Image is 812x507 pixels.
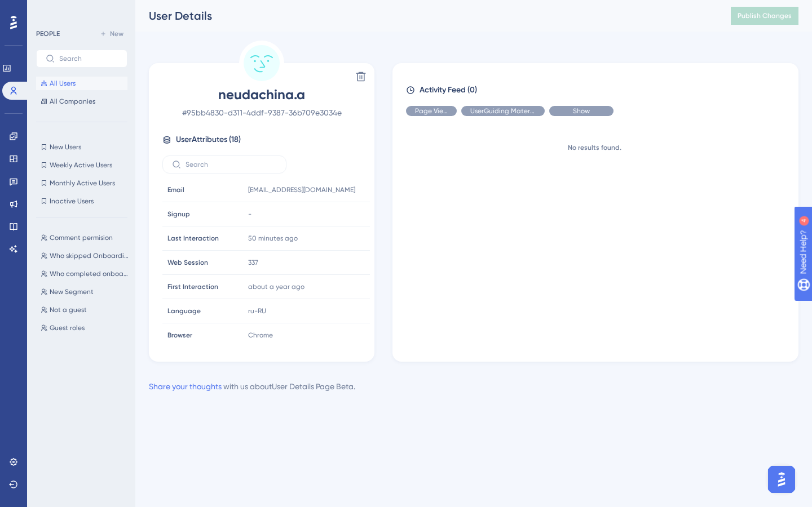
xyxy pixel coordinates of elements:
button: Monthly Active Users [36,176,127,190]
button: New Users [36,140,127,154]
span: Browser [167,331,192,340]
span: Activity Feed (0) [420,83,477,97]
span: Who skipped Onboarding 0, 1 [50,251,130,260]
span: Monthly Active Users [50,179,115,188]
span: All Companies [50,97,95,106]
span: [EMAIL_ADDRESS][DOMAIN_NAME] [248,185,355,194]
a: Share your thoughts [149,382,222,391]
div: No results found. [406,143,783,152]
span: New Users [50,143,81,152]
button: Inactive Users [36,194,127,208]
input: Search [186,161,277,168]
span: Inactive Users [50,197,94,206]
button: Who completed onboarding guide 0 [36,267,134,281]
button: New Segment [36,285,134,299]
button: Guest roles [36,321,134,335]
input: Search [59,55,118,63]
button: Who skipped Onboarding 0, 1 [36,249,134,263]
span: Last Interaction [167,234,219,243]
span: Who completed onboarding guide 0 [50,269,130,278]
span: ru-RU [248,306,266,315]
span: Weekly Active Users [50,161,112,170]
span: Not a guest [50,305,87,314]
span: Email [167,185,184,194]
span: Guest roles [50,323,85,332]
span: Language [167,306,201,315]
button: New [96,27,127,41]
span: All Users [50,79,76,88]
span: # 95bb4830-d311-4ddf-9387-36b709e3034e [162,106,361,119]
div: User Details [149,8,703,24]
span: Web Session [167,258,208,267]
span: 337 [248,258,258,267]
button: Publish Changes [731,7,798,25]
div: 4 [78,6,82,15]
span: New [110,29,123,38]
button: All Users [36,77,127,90]
span: First Interaction [167,282,218,291]
span: Chrome [248,331,273,340]
button: Not a guest [36,303,134,317]
span: UserGuiding Material [470,106,536,115]
span: Comment permision [50,233,113,242]
span: Show [573,106,590,115]
span: neudachina.a [162,86,361,104]
span: Publish Changes [738,11,792,20]
span: New Segment [50,287,94,296]
span: User Attributes ( 18 ) [176,133,241,146]
span: Page View [415,106,448,115]
span: Need Help? [27,3,70,16]
button: Comment permision [36,231,134,244]
span: - [248,210,251,219]
span: Signup [167,210,190,219]
button: Weekly Active Users [36,158,127,172]
div: PEOPLE [36,29,60,38]
iframe: UserGuiding AI Assistant Launcher [765,462,798,496]
time: 50 minutes ago [248,234,298,242]
time: about a year ago [248,283,304,291]
button: All Companies [36,95,127,108]
div: with us about User Details Page Beta . [149,380,355,393]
